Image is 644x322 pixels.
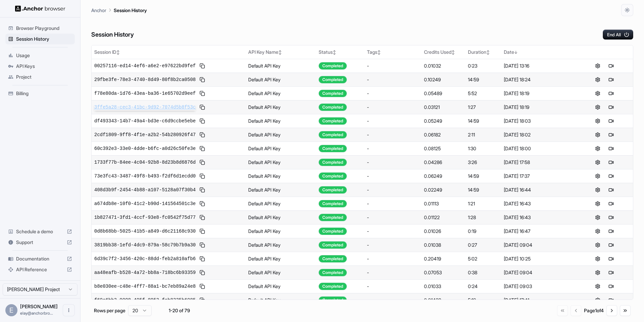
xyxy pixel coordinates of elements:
button: Open menu [63,304,75,316]
div: - [367,255,419,262]
div: [DATE] 16:43 [504,214,573,221]
div: [DATE] 17:41 [504,297,573,304]
span: elay@anchorbrowser.io [20,311,53,316]
div: 5:52 [468,90,498,97]
div: Completed [319,76,347,83]
div: 0.06249 [424,173,463,179]
div: 2:11 [468,131,498,138]
span: Usage [16,52,72,59]
div: - [367,118,419,124]
div: Completed [319,172,347,180]
td: Default API Key [246,114,316,128]
span: ↕ [486,50,490,55]
div: [DATE] 09:04 [504,242,573,248]
div: E [5,304,17,316]
td: Default API Key [246,86,316,100]
div: 14:59 [468,187,498,193]
span: Session History [16,36,72,42]
span: df493343-14b7-49a4-bd3e-c6d9ccbe5ebe [94,118,196,124]
span: 1b827471-3fd1-4ccf-93e8-fc0542f75d77 [94,214,196,221]
div: - [367,173,419,179]
span: b8e030ee-c48e-4ff7-88a1-bc7eb89a24e8 [94,283,196,290]
td: Default API Key [246,197,316,210]
button: End All [603,30,633,40]
div: 0.02249 [424,187,463,193]
div: 1:27 [468,104,498,111]
span: 6d39c7f2-3456-420c-88dd-feb2a810afb6 [94,255,196,262]
div: Completed [319,214,347,221]
td: Default API Key [246,224,316,238]
span: f69e6bb3-9098-405f-8953-fcb8335b6085 [94,297,196,304]
div: Session ID [94,49,243,55]
span: Documentation [16,255,64,262]
div: Completed [319,228,347,235]
div: Completed [319,241,347,249]
span: API Keys [16,63,72,70]
div: 0.04286 [424,159,463,166]
div: 0:23 [468,63,498,69]
div: - [367,228,419,235]
img: Anchor Logo [15,5,65,12]
div: 0:27 [468,242,498,248]
span: 1733f77b-84ee-4c04-92b8-8d23b8d6876d [94,159,196,166]
div: - [367,159,419,166]
div: Documentation [5,253,75,264]
div: 0:19 [468,228,498,235]
div: Completed [319,186,347,194]
div: 0.10249 [424,76,463,83]
div: 0.03121 [424,104,463,111]
div: 3:26 [468,159,498,166]
div: 0.05249 [424,118,463,124]
td: Default API Key [246,73,316,86]
span: 00257116-ed14-4ef6-a6e2-e97622bd9fef [94,63,196,69]
div: - [367,63,419,69]
div: - [367,104,419,111]
div: Completed [319,62,347,70]
div: 1:28 [468,214,498,221]
td: Default API Key [246,293,316,307]
div: - [367,283,419,290]
div: Schedule a demo [5,226,75,237]
div: - [367,145,419,152]
div: 0.08125 [424,145,463,152]
div: Browser Playground [5,23,75,34]
div: 0.07053 [424,269,463,276]
span: Schedule a demo [16,228,64,235]
div: - [367,76,419,83]
td: Default API Key [246,252,316,266]
div: [DATE] 18:24 [504,76,573,83]
div: Status [319,49,362,55]
div: 14:59 [468,173,498,179]
div: Completed [319,117,347,125]
div: 0:38 [468,269,498,276]
div: - [367,131,419,138]
div: 0.01038 [424,242,463,248]
span: ↕ [116,50,120,55]
div: [DATE] 18:00 [504,145,573,152]
div: [DATE] 09:03 [504,283,573,290]
h6: Session History [91,30,134,40]
div: Billing [5,88,75,99]
div: [DATE] 13:16 [504,63,573,69]
span: ↕ [278,50,282,55]
div: 0.01113 [424,200,463,207]
span: 408d3b9f-2454-4b88-a107-5128a07f30b4 [94,187,196,193]
span: 2cdf1809-9ff8-4f1e-a2b2-54b280926f47 [94,131,196,138]
span: 3819bb38-1efd-4dc9-879a-58c79b7b9a30 [94,242,196,248]
div: - [367,297,419,304]
span: 60c392e3-33e0-4dde-b6fc-a0d26c50fe3e [94,145,196,152]
span: ↓ [514,50,518,55]
span: 29fbe3fe-78e3-4740-8d49-80f8b2ca0508 [94,76,196,83]
div: API Reference [5,264,75,275]
div: Completed [319,269,347,276]
span: ↕ [377,50,381,55]
td: Default API Key [246,128,316,142]
div: 1-20 of 79 [162,307,196,314]
span: Billing [16,90,72,97]
div: Support [5,237,75,248]
div: [DATE] 17:37 [504,173,573,179]
td: Default API Key [246,266,316,279]
div: - [367,269,419,276]
div: 0.20419 [424,255,463,262]
div: 0.01122 [424,214,463,221]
